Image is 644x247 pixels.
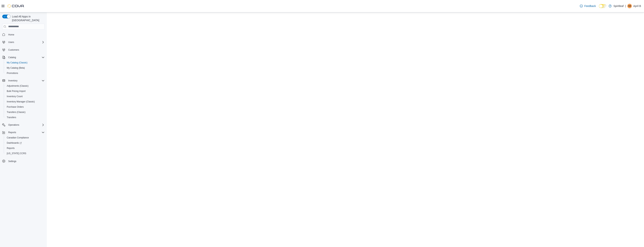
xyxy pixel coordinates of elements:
span: My Catalog (Beta) [7,66,25,69]
button: My Catalog (Beta) [4,65,46,71]
button: [US_STATE] CCRS [4,151,46,156]
a: Promotions [5,71,20,75]
button: Reports [1,130,46,135]
a: Transfers [5,115,18,120]
p: | [625,4,626,8]
span: AB [628,4,631,8]
span: My Catalog (Classic) [5,60,45,65]
input: Dark Mode [599,4,607,8]
span: Inventory Count [7,95,23,98]
button: Catalog [7,55,17,60]
button: Reports [7,130,18,135]
button: Users [1,40,46,45]
div: April B [627,4,632,8]
a: [US_STATE] CCRS [5,151,28,156]
span: Reports [8,131,16,134]
span: Settings [8,160,16,163]
button: Customers [1,47,46,53]
span: Canadian Compliance [5,135,45,140]
button: Inventory Count [4,94,46,99]
button: Users [7,40,16,44]
span: Inventory Manager (Classic) [5,99,45,104]
a: Feedback [578,2,597,10]
a: Reports [5,146,16,150]
span: Adjustments (Classic) [7,84,28,87]
button: My Catalog (Classic) [4,60,46,65]
span: Adjustments (Classic) [5,84,45,88]
span: Bulk Pricing Import [7,90,26,93]
button: Inventory Manager (Classic) [4,99,46,104]
a: Home [7,32,16,37]
a: Bulk Pricing Import [5,89,27,93]
span: Catalog [7,55,45,60]
span: [US_STATE] CCRS [7,152,26,155]
img: Cova [7,4,24,8]
a: My Catalog (Beta) [5,66,26,70]
span: Transfers [5,115,45,120]
span: Users [8,41,14,44]
span: Reports [5,146,45,150]
span: Purchase Orders [5,105,45,109]
button: Transfers [4,115,46,120]
span: Canadian Compliance [7,136,29,139]
a: Adjustments (Classic) [5,84,30,88]
button: Catalog [1,55,46,60]
a: Purchase Orders [5,105,25,109]
a: Customers [7,48,21,52]
button: Purchase Orders [4,104,46,110]
button: Reports [4,146,46,151]
button: Home [1,32,46,37]
span: Home [8,33,14,36]
a: Transfers (Classic) [5,110,27,114]
span: Promotions [7,72,18,75]
span: Washington CCRS [5,151,45,156]
a: My Catalog (Classic) [5,60,29,65]
nav: Complex example [2,30,45,174]
button: Promotions [4,71,46,76]
button: Adjustments (Classic) [4,83,46,89]
a: Settings [7,159,18,164]
span: Inventory Count [5,94,45,99]
span: Operations [8,123,19,126]
span: Promotions [5,71,45,75]
span: Users [7,40,45,44]
span: Inventory [8,79,17,82]
span: Transfers (Classic) [7,111,25,114]
button: Inventory [7,78,19,83]
span: Transfers [7,116,16,119]
span: Reports [7,147,15,150]
a: Dashboards [4,140,46,146]
span: Customers [7,47,45,52]
button: Settings [1,158,46,164]
span: Dashboards [7,141,22,144]
span: Home [7,32,45,37]
button: Operations [7,123,21,127]
button: Canadian Compliance [4,135,46,140]
span: Settings [7,159,45,163]
span: My Catalog (Classic) [7,61,28,64]
a: Inventory Manager (Classic) [5,99,36,104]
span: Operations [7,123,45,127]
span: My Catalog (Beta) [5,66,45,70]
span: Dashboards [5,141,45,145]
span: Feedback [584,4,596,8]
p: April B [633,4,641,8]
span: Inventory [7,78,45,83]
a: Canadian Compliance [5,135,30,140]
span: Catalog [8,56,16,59]
p: Spiritleaf [613,4,624,8]
button: Inventory [1,78,46,83]
span: Customers [8,48,19,51]
button: Operations [1,122,46,128]
a: Dashboards [5,141,23,145]
button: Bulk Pricing Import [4,89,46,94]
span: Transfers (Classic) [5,110,45,114]
span: Load All Apps in [GEOGRAPHIC_DATA] [10,15,45,22]
span: Purchase Orders [7,105,24,108]
button: Transfers (Classic) [4,110,46,115]
span: Reports [7,130,45,135]
a: Inventory Count [5,94,24,99]
span: Inventory Manager (Classic) [7,100,35,103]
span: Bulk Pricing Import [5,89,45,93]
